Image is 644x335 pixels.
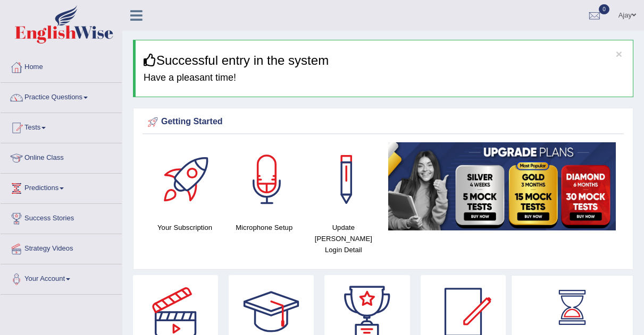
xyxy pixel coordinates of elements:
[150,222,219,233] h4: Your Subscription
[1,234,122,261] a: Strategy Videos
[1,174,122,200] a: Predictions
[309,222,378,255] h4: Update [PERSON_NAME] Login Detail
[616,48,622,59] button: ×
[1,264,122,291] a: Your Account
[1,83,122,109] a: Practice Questions
[599,4,609,14] span: 0
[388,142,616,230] img: small5.jpg
[230,222,298,233] h4: Microphone Setup
[145,114,621,130] div: Getting Started
[1,143,122,170] a: Online Class
[144,73,625,83] h4: Have a pleasant time!
[1,204,122,230] a: Success Stories
[1,113,122,140] a: Tests
[1,53,122,79] a: Home
[144,54,625,67] h3: Successful entry in the system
